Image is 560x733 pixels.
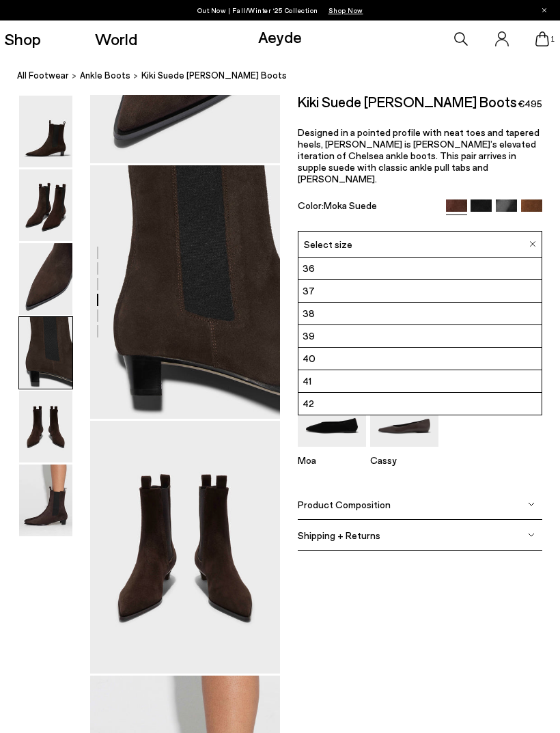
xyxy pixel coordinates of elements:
a: Cassy Pointed-Toe Flats Cassy [370,437,438,466]
img: Kiki Suede Chelsea Boots - Image 6 [19,465,72,536]
span: Select size [304,237,352,251]
img: svg%3E [528,531,535,538]
span: Moka Suede [324,199,377,211]
img: Kiki Suede Chelsea Boots - Image 2 [19,169,72,241]
nav: breadcrumb [17,57,560,95]
a: All Footwear [17,68,69,83]
p: Cassy [370,454,438,466]
a: ankle boots [80,68,130,83]
span: 40 [303,352,316,365]
h2: Kiki Suede [PERSON_NAME] Boots [298,95,517,109]
a: World [95,31,137,47]
p: Moa [298,454,366,466]
span: 42 [303,397,314,411]
a: Aeyde [258,27,302,46]
a: Shop [4,31,41,47]
span: 37 [303,284,315,298]
div: Color: [298,199,438,215]
span: 38 [303,307,315,320]
img: svg%3E [528,501,535,508]
span: 39 [303,329,315,343]
a: Moa Suede Pointed-Toe Flats Moa [298,437,366,466]
span: Navigate to /collections/new-in [328,6,363,14]
img: Kiki Suede Chelsea Boots - Image 3 [19,243,72,315]
img: Kiki Suede Chelsea Boots - Image 4 [19,317,72,389]
span: Shipping + Returns [298,529,380,540]
span: Kiki Suede [PERSON_NAME] Boots [141,68,287,83]
img: Kiki Suede Chelsea Boots - Image 1 [19,96,72,167]
p: Designed in a pointed profile with neat toes and tapered heels, [PERSON_NAME] is [PERSON_NAME]’s ... [298,126,542,184]
a: 1 [535,31,549,46]
span: €495 [518,97,542,111]
span: ankle boots [80,70,130,81]
span: Product Composition [298,498,391,510]
span: 36 [303,262,315,275]
p: Out Now | Fall/Winter ‘25 Collection [197,3,363,17]
img: Kiki Suede Chelsea Boots - Image 5 [19,391,72,462]
span: 1 [549,36,556,43]
span: 41 [303,374,311,388]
